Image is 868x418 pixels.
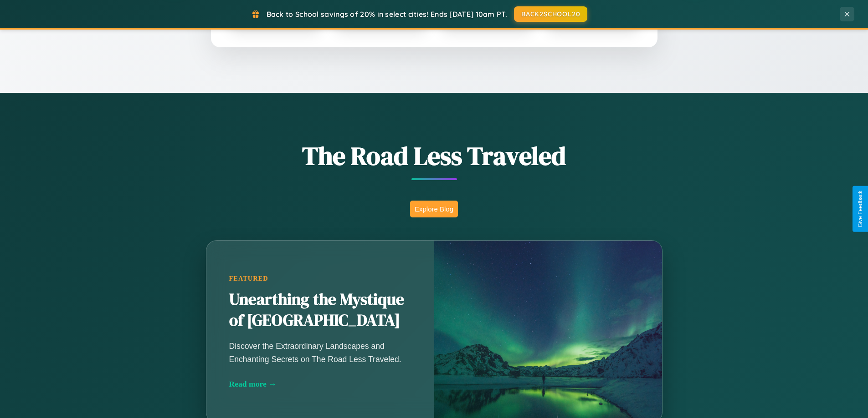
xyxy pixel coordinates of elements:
[161,138,708,173] h1: The Road Less Traveled
[229,275,411,282] div: Featured
[267,10,507,19] span: Back to School savings of 20% in select cities! Ends [DATE] 10am PT.
[229,289,411,331] h2: Unearthing the Mystique of [GEOGRAPHIC_DATA]
[229,379,411,389] div: Read more →
[229,340,411,365] p: Discover the Extraordinary Landscapes and Enchanting Secrets on The Road Less Traveled.
[514,6,587,22] button: BACK2SCHOOL20
[410,201,458,217] button: Explore Blog
[857,191,863,227] div: Give Feedback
